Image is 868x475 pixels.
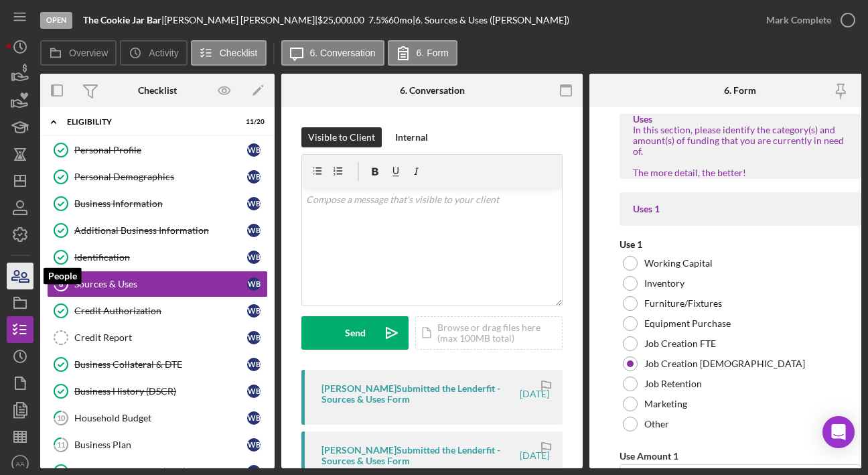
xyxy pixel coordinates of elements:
[417,48,449,58] label: 6. Form
[120,40,187,66] button: Activity
[74,225,247,236] div: Additional Business Information
[388,40,457,66] button: 6. Form
[633,125,847,178] div: In this section, please identify the category(s) and amount(s) of funding that you are currently ...
[321,445,518,466] div: [PERSON_NAME] Submitted the Lenderfit - Sources & Uses Form
[247,143,261,157] div: W B
[310,48,376,58] label: 6. Conversation
[368,15,388,25] div: 7.5 %
[317,15,368,25] div: $25,000.00
[47,137,268,163] a: Personal ProfileWB
[247,224,261,237] div: W B
[74,145,247,155] div: Personal Profile
[644,278,684,289] label: Inventory
[47,431,268,458] a: 11Business PlanWB
[74,279,247,289] div: Sources & Uses
[74,198,247,209] div: Business Information
[633,114,847,125] div: Uses
[822,416,855,448] div: Open Intercom Messenger
[301,127,382,147] button: Visible to Client
[47,351,268,378] a: Business Collateral & DTEWB
[47,297,268,324] a: Credit AuthorizationWB
[47,190,268,217] a: Business InformationWB
[644,399,687,409] label: Marketing
[57,440,65,449] tspan: 11
[281,40,384,66] button: 6. Conversation
[413,15,569,25] div: | 6. Sources & Uses ([PERSON_NAME])
[69,48,108,58] label: Overview
[74,413,247,423] div: Household Budget
[247,251,261,264] div: W B
[766,7,831,33] div: Mark Complete
[47,244,268,271] a: IdentificationWB
[40,12,72,29] div: Open
[644,358,805,369] label: Job Creation [DEMOGRAPHIC_DATA]
[220,48,258,58] label: Checklist
[753,7,861,33] button: Mark Complete
[247,331,261,344] div: W B
[47,163,268,190] a: Personal DemographicsWB
[57,413,66,422] tspan: 10
[247,411,261,425] div: W B
[83,15,164,25] div: |
[47,217,268,244] a: Additional Business InformationWB
[59,279,64,288] tspan: 6
[388,15,413,25] div: 60 mo
[308,127,375,147] div: Visible to Client
[149,48,178,58] label: Activity
[247,304,261,318] div: W B
[138,85,177,96] div: Checklist
[400,85,465,96] div: 6. Conversation
[191,40,267,66] button: Checklist
[247,170,261,184] div: W B
[67,118,231,126] div: ELIGIBILITY
[520,450,549,461] time: 2025-07-07 15:17
[240,118,265,126] div: 11 / 20
[247,438,261,452] div: W B
[633,204,847,214] div: Uses 1
[47,324,268,351] a: Credit ReportWB
[47,378,268,405] a: Business History (DSCR)WB
[247,385,261,398] div: W B
[644,379,702,389] label: Job Retention
[83,14,161,25] b: The Cookie Jar Bar
[345,316,366,350] div: Send
[644,318,731,329] label: Equipment Purchase
[724,85,756,96] div: 6. Form
[620,239,861,250] div: Use 1
[164,15,317,25] div: [PERSON_NAME] [PERSON_NAME] |
[388,127,435,147] button: Internal
[644,258,713,269] label: Working Capital
[74,306,247,316] div: Credit Authorization
[321,383,518,405] div: [PERSON_NAME] Submitted the Lenderfit - Sources & Uses Form
[247,277,261,291] div: W B
[644,338,716,349] label: Job Creation FTE
[74,359,247,370] div: Business Collateral & DTE
[395,127,428,147] div: Internal
[520,389,549,399] time: 2025-07-07 15:24
[16,460,25,468] text: AA
[247,358,261,371] div: W B
[644,419,669,429] label: Other
[301,316,409,350] button: Send
[74,332,247,343] div: Credit Report
[40,40,117,66] button: Overview
[74,386,247,397] div: Business History (DSCR)
[644,298,722,309] label: Furniture/Fixtures
[74,439,247,450] div: Business Plan
[74,172,247,182] div: Personal Demographics
[47,271,268,297] a: 6Sources & UsesWB
[620,450,678,462] label: Use Amount 1
[74,252,247,263] div: Identification
[47,405,268,431] a: 10Household BudgetWB
[247,197,261,210] div: W B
